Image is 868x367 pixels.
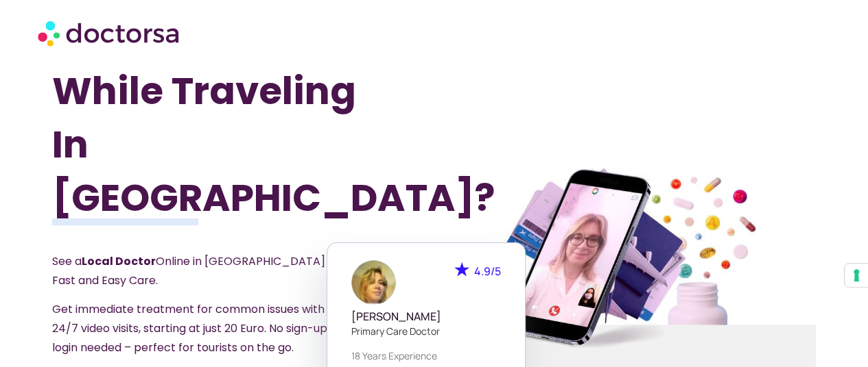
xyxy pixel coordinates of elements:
button: Your consent preferences for tracking technologies [845,264,868,287]
h1: Got Sick While Traveling In [GEOGRAPHIC_DATA]? [52,11,377,225]
h5: [PERSON_NAME] [351,310,501,323]
span: 4.9/5 [474,264,501,279]
p: Primary care doctor [351,324,501,338]
strong: Local Doctor [82,253,156,269]
span: Get immediate treatment for common issues with 24/7 video visits, starting at just 20 Euro. No si... [52,301,342,355]
span: See a Online in [GEOGRAPHIC_DATA] – Fast and Easy Care. [52,253,335,288]
p: 18 years experience [351,349,501,363]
